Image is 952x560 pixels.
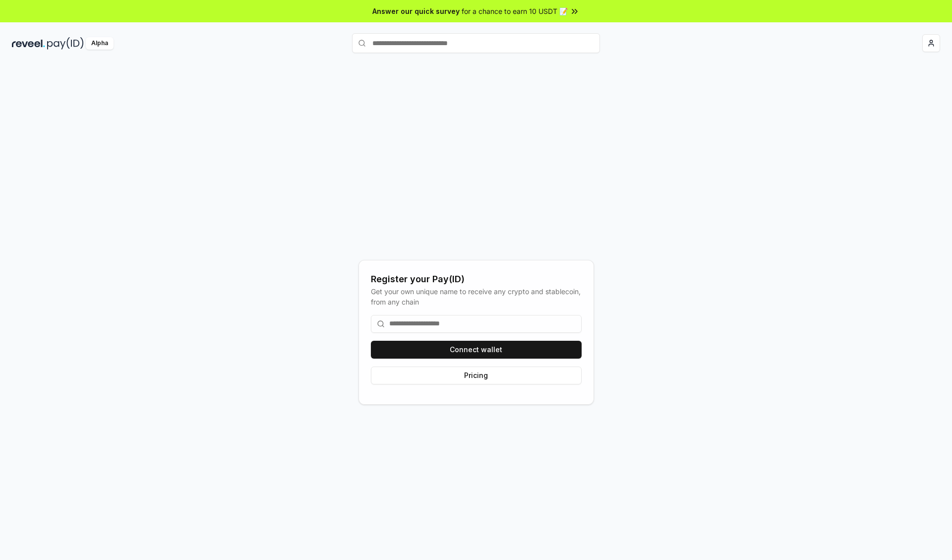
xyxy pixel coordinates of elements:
img: reveel_dark [12,37,45,50]
div: Get your own unique name to receive any crypto and stablecoin, from any chain [371,286,582,307]
div: Register your Pay(ID) [371,272,582,286]
div: Alpha [86,37,114,50]
span: for a chance to earn 10 USDT 📝 [462,6,568,16]
span: Answer our quick survey [372,6,460,16]
button: Connect wallet [371,341,582,359]
img: pay_id [47,37,84,50]
button: Pricing [371,367,582,384]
